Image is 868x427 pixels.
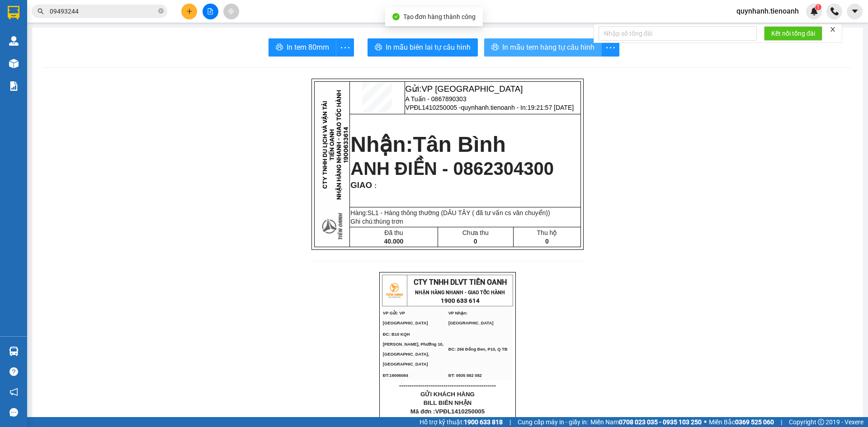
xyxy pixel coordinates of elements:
img: logo [383,279,406,302]
span: check-circle [392,13,400,20]
img: phone-icon [830,7,839,15]
span: GIAO [350,180,372,190]
span: Mã đơn : [410,408,485,415]
span: copyright [818,419,824,425]
span: In mẫu tem hàng tự cấu hình [502,42,594,53]
span: Ghi chú: [350,218,403,225]
span: message [9,408,18,417]
span: Gửi: [406,84,523,94]
span: VP Nhận: [GEOGRAPHIC_DATA] [448,311,494,325]
span: close-circle [158,8,164,14]
span: ĐT:19006084 [383,373,408,378]
span: | [509,417,511,427]
img: solution-icon [9,81,19,91]
span: printer [375,43,382,52]
span: file-add [207,8,213,14]
button: plus [181,4,197,19]
span: | [781,417,782,427]
span: Tân Bình [413,132,506,156]
span: 1 - Hàng thông thường (DÂU TÂY ( đã tư vấn cs vân chuyển)) [375,209,550,216]
span: quynhanh.tienoanh - In: [461,104,574,111]
span: ⚪️ [704,420,707,424]
span: CTY TNHH DLVT TIẾN OANH [414,278,507,286]
strong: 1900 633 818 [464,418,503,426]
strong: 1900 633 614 [441,297,480,304]
img: logo-vxr [8,6,19,19]
span: close-circle [158,7,164,16]
span: 40.000 [384,238,404,245]
span: aim [228,8,234,14]
span: VPĐL1410250005 [435,408,485,415]
input: Nhập số tổng đài [599,26,757,41]
span: Hàng:SL [350,209,550,216]
input: Tìm tên, số ĐT hoặc mã đơn [50,6,156,16]
button: printerIn mẫu tem hàng tự cấu hình [484,38,602,56]
span: printer [491,43,499,52]
span: ĐC: 266 Đồng Đen, P10, Q TB [448,347,508,352]
span: Cung cấp máy in - giấy in: [518,417,588,427]
span: more [336,42,354,53]
button: more [336,38,354,56]
button: file-add [203,4,218,19]
span: ANH ĐIỀN - 0862304300 [350,159,554,178]
span: : [372,182,377,189]
button: more [601,38,619,56]
span: notification [9,388,18,396]
span: more [602,42,619,53]
strong: NHẬN HÀNG NHANH - GIAO TỐC HÀNH [415,290,505,296]
span: 1 [816,4,820,10]
span: Thu hộ [537,229,557,236]
span: plus [186,8,193,14]
span: 0 [545,238,549,245]
span: printer [276,43,283,52]
img: warehouse-icon [9,347,19,356]
span: Chưa thu [462,229,489,236]
span: Kết nối tổng đài [771,28,815,38]
span: 0 [474,238,477,245]
span: VPĐL1410250005 - [406,104,574,111]
sup: 1 [815,4,821,10]
span: ---------------------------------------------- [399,382,496,389]
span: caret-down [851,7,859,15]
span: thùng trơn [374,218,403,225]
button: Kết nối tổng đài [764,26,822,41]
img: icon-new-feature [810,7,818,15]
span: search [38,8,44,14]
span: VP Gửi: VP [GEOGRAPHIC_DATA] [383,311,428,325]
span: close [830,26,836,33]
span: 19:21:57 [DATE] [528,104,574,111]
strong: Nhận: [350,132,506,156]
button: aim [223,4,239,19]
span: VP [GEOGRAPHIC_DATA] [421,84,523,94]
span: A Tuấn - 0867890303 [406,95,467,103]
span: Đã thu [384,229,403,236]
span: Miền Nam [590,417,702,427]
span: ĐC: B10 KQH [PERSON_NAME], Phường 10, [GEOGRAPHIC_DATA], [GEOGRAPHIC_DATA] [383,332,443,366]
img: warehouse-icon [9,59,19,68]
strong: 0369 525 060 [735,418,774,426]
button: printerIn tem 80mm [269,38,336,56]
button: caret-down [847,4,863,19]
span: GỬI KHÁCH HÀNG [420,391,475,398]
span: quynhanh.tienoanh [729,5,806,17]
span: Hỗ trợ kỹ thuật: [420,417,503,427]
strong: 0708 023 035 - 0935 103 250 [619,418,702,426]
img: warehouse-icon [9,36,19,46]
span: In mẫu biên lai tự cấu hình [386,42,471,53]
span: BILL BIÊN NHẬN [424,399,472,406]
span: ĐT: 0935 882 082 [448,373,482,378]
span: Tạo đơn hàng thành công [403,13,476,20]
button: printerIn mẫu biên lai tự cấu hình [368,38,478,56]
span: In tem 80mm [287,42,329,53]
span: question-circle [9,367,18,376]
span: Miền Bắc [709,417,774,427]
